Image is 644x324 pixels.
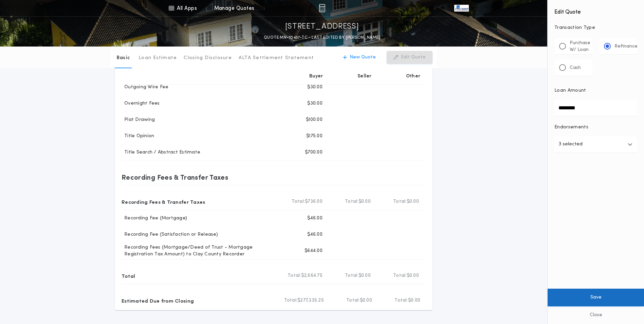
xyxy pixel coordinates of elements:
p: Purchase W/ Loan [570,40,590,53]
p: Estimated Due from Closing [122,295,194,306]
p: Title Search / Abstract Estimate [122,149,200,156]
span: $0.00 [407,272,419,279]
p: Closing Disclosure [184,55,232,61]
span: $0.00 [360,297,372,304]
b: Total: [288,272,301,279]
span: $736.00 [305,198,323,205]
p: Other [406,73,420,80]
p: Basic [116,55,130,61]
span: $0.00 [358,272,371,279]
p: $700.00 [305,149,323,156]
p: [STREET_ADDRESS] [285,21,359,32]
button: Save [548,289,644,306]
img: vs-icon [454,5,468,12]
b: Total: [284,297,298,304]
p: Total [122,270,135,281]
p: Recording Fee (Satisfaction or Release) [122,231,218,238]
p: Loan Amount [554,87,586,94]
p: Edit Quote [401,54,426,61]
p: Buyer [309,73,323,80]
p: Endorsements [554,124,637,131]
p: Cash [570,65,581,71]
p: Transaction Type [554,24,637,31]
button: Close [548,306,644,324]
p: New Quote [350,54,376,61]
b: Total: [345,198,358,205]
b: Total: [346,297,360,304]
b: Total: [345,272,358,279]
p: Title Opinion [122,133,154,140]
button: Edit Quote [387,51,433,64]
p: Refinance [614,43,638,50]
b: Total: [394,297,408,304]
p: $46.00 [307,215,323,222]
span: $0.00 [358,198,371,205]
p: Overnight Fees [122,100,160,107]
span: $2,664.75 [301,272,323,279]
p: $30.00 [307,84,323,91]
p: $30.00 [307,100,323,107]
h4: Edit Quote [554,4,637,16]
p: Outgoing Wire Fee [122,84,168,91]
b: Total: [393,198,407,205]
span: $0.00 [407,198,419,205]
p: Loan Estimate [139,55,177,61]
p: $644.00 [305,248,323,254]
b: Total: [292,198,305,205]
p: Recording Fees (Mortgage/Deed of Trust - Mortgage Registration Tax Amount) to Clay County Recorder [122,244,280,258]
p: Seller [357,73,372,80]
p: $100.00 [306,116,323,123]
p: Recording Fees & Transfer Taxes [122,172,228,183]
p: 3 selected [558,140,583,148]
p: ALTA Settlement Statement [239,55,314,61]
p: $175.00 [306,133,323,140]
button: New Quote [336,51,383,64]
button: 3 selected [554,136,637,152]
p: Recording Fee (Mortgage) [122,215,187,222]
img: img [319,4,325,12]
p: QUOTE MN-10437-TC - LAST EDITED BY [PERSON_NAME] [264,34,380,41]
span: $277,335.25 [297,297,324,304]
p: Recording Fees & Transfer Taxes [122,196,205,207]
input: Loan Amount [554,100,637,116]
span: $0.00 [408,297,420,304]
p: Plat Drawing [122,116,155,123]
p: $46.00 [307,231,323,238]
b: Total: [393,272,407,279]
